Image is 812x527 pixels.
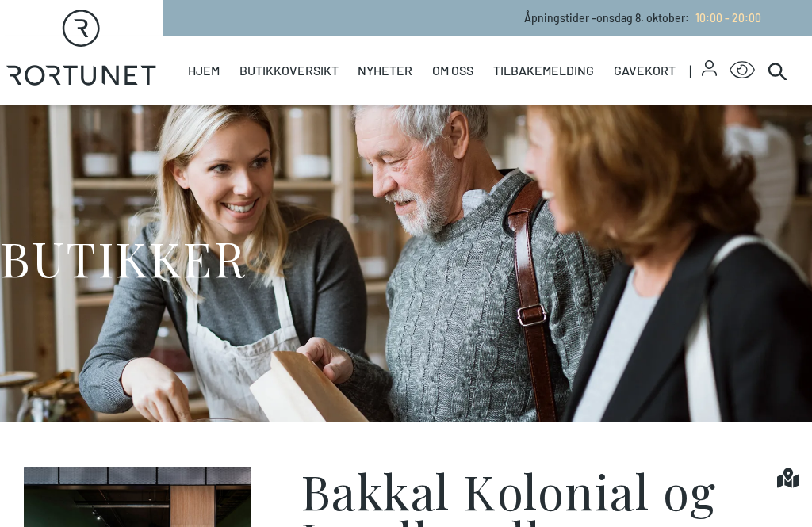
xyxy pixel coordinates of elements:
p: Åpningstider - onsdag 8. oktober : [524,10,761,26]
a: Gavekort [614,36,676,105]
a: Hjem [188,36,220,105]
a: Om oss [432,36,473,105]
a: 10:00 - 20:00 [689,11,761,25]
a: Butikkoversikt [239,36,339,105]
button: Open Accessibility Menu [730,58,755,83]
span: | [689,36,702,105]
a: Tilbakemelding [493,36,594,105]
span: 10:00 - 20:00 [695,11,761,25]
a: Nyheter [358,36,412,105]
